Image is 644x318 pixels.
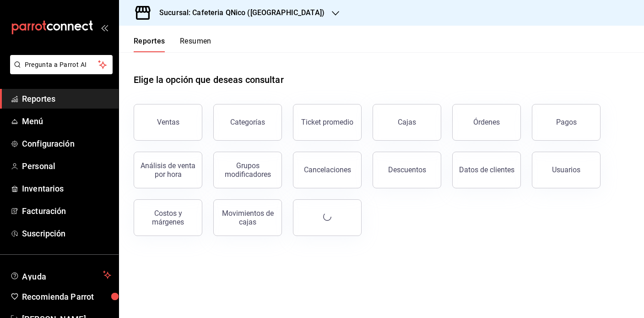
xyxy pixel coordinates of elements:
[459,165,514,174] div: Datos de clientes
[219,161,276,179] div: Grupos modificadores
[213,152,282,188] button: Grupos modificadores
[157,118,179,126] div: Ventas
[134,73,284,87] h1: Elige la opción que deseas consultar
[473,118,500,126] div: Órdenes
[213,104,282,141] button: Categorías
[22,205,111,217] span: Facturación
[532,104,601,141] button: Pagos
[140,161,196,179] div: Análisis de venta por hora
[22,115,111,127] span: Menú
[452,104,521,141] button: Órdenes
[552,165,580,174] div: Usuarios
[293,152,362,188] button: Cancelaciones
[22,137,111,150] span: Configuración
[134,104,202,141] button: Ventas
[10,55,113,74] button: Pregunta a Parrot AI
[6,66,113,76] a: Pregunta a Parrot AI
[22,227,111,240] span: Suscripción
[22,269,99,280] span: Ayuda
[301,118,353,126] div: Ticket promedio
[398,117,417,128] div: Cajas
[22,160,111,172] span: Personal
[140,209,196,226] div: Costos y márgenes
[293,104,362,141] button: Ticket promedio
[373,104,441,141] a: Cajas
[22,93,111,105] span: Reportes
[452,152,521,188] button: Datos de clientes
[532,152,601,188] button: Usuarios
[22,291,111,303] span: Recomienda Parrot
[134,37,165,52] button: Reportes
[373,152,441,188] button: Descuentos
[152,7,325,18] h3: Sucursal: Cafeteria QNico ([GEOGRAPHIC_DATA])
[219,209,276,226] div: Movimientos de cajas
[556,118,577,126] div: Pagos
[213,199,282,236] button: Movimientos de cajas
[101,24,108,31] button: open_drawer_menu
[134,199,202,236] button: Costos y márgenes
[180,37,211,52] button: Resumen
[388,165,426,174] div: Descuentos
[134,37,211,52] div: navigation tabs
[304,165,351,174] div: Cancelaciones
[134,152,202,188] button: Análisis de venta por hora
[22,182,111,195] span: Inventarios
[25,60,98,70] span: Pregunta a Parrot AI
[230,118,265,126] div: Categorías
